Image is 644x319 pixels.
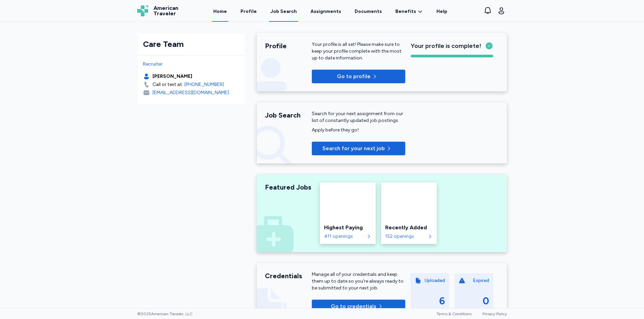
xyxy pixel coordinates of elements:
[425,277,445,284] div: Uploaded
[312,127,405,134] div: Apply before they go!
[473,277,489,284] div: Expired
[381,182,437,244] a: Recently AddedRecently Added152 openings
[395,8,423,15] a: Benefits
[312,41,405,61] div: Your profile is all set! Please make sure to keep your profile complete with the most up to date ...
[184,81,224,88] a: [PHONE_NUMBER]
[312,300,405,313] button: Go to credentials
[137,5,148,16] img: Logo
[153,81,183,88] div: Call or text at:
[411,41,481,51] span: Your profile is complete!
[322,144,385,153] span: Search for your next job
[312,271,405,291] div: Manage all of your credentials and keep them up to date so you’re always ready to be submitted to...
[153,89,229,96] div: [EMAIL_ADDRESS][DOMAIN_NAME]
[143,61,240,68] div: Recruiter
[320,182,376,244] a: Highest PayingHighest Paying411 openings
[439,295,445,307] div: 6
[265,182,312,192] div: Featured Jobs
[265,271,312,281] div: Credentials
[137,311,193,317] span: © 2025 American Traveler, LLC
[395,8,416,15] span: Benefits
[482,312,507,316] a: Privacy Policy
[143,39,240,50] div: Care Team
[381,182,437,219] img: Recently Added
[312,70,405,83] button: Go to profile
[212,1,228,22] a: Home
[483,295,489,307] div: 0
[436,312,471,316] a: Terms & Conditions
[312,142,405,155] button: Search for your next job
[337,72,371,81] span: Go to profile
[270,8,297,15] div: Job Search
[331,302,376,311] span: Go to credentials
[320,182,376,219] img: Highest Paying
[312,110,405,124] div: Search for your next assignment from our list of constantly updated job postings.
[269,1,298,22] a: Job Search
[153,73,192,80] div: [PERSON_NAME]
[265,41,312,51] div: Profile
[324,233,365,240] div: 411 openings
[154,5,178,16] span: American Traveler
[265,110,312,120] div: Job Search
[385,233,426,240] div: 152 openings
[385,224,433,232] div: Recently Added
[324,224,372,232] div: Highest Paying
